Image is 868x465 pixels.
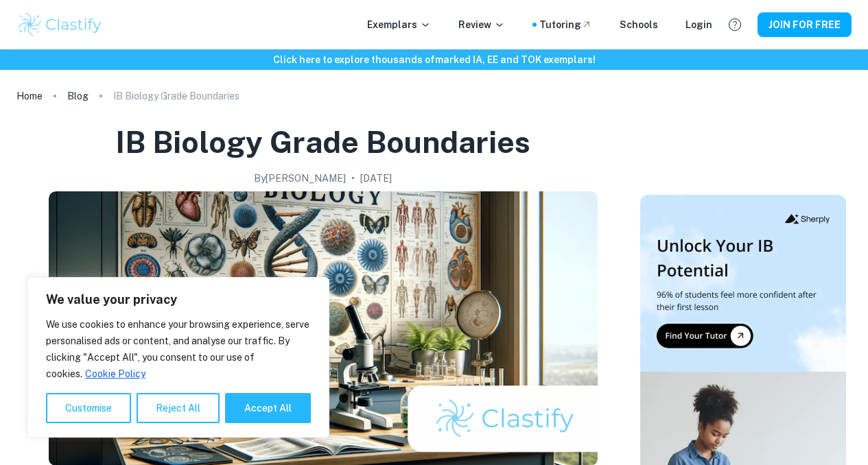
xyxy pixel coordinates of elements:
[27,277,329,438] div: We value your privacy
[685,17,712,32] a: Login
[115,122,530,163] h1: IB Biology Grade Boundaries
[137,393,220,423] button: Reject All
[367,17,431,32] p: Exemplars
[16,86,43,106] a: Home
[254,171,346,186] h2: By [PERSON_NAME]
[46,291,311,308] p: We value your privacy
[539,17,592,32] a: Tutoring
[16,11,104,38] img: Clastify logo
[46,316,311,382] p: We use cookies to enhance your browsing experience, serve personalised ads or content, and analys...
[723,13,747,36] button: Help and Feedback
[84,368,146,380] a: Cookie Policy
[225,393,311,423] button: Accept All
[351,171,355,186] p: •
[3,52,865,67] h6: Click here to explore thousands of marked IA, EE and TOK exemplars !
[620,17,658,32] a: Schools
[113,88,239,104] p: IB Biology Grade Boundaries
[360,171,392,186] h2: [DATE]
[46,393,131,423] button: Customise
[67,86,89,106] a: Blog
[458,17,505,32] p: Review
[758,12,852,37] button: JOIN FOR FREE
